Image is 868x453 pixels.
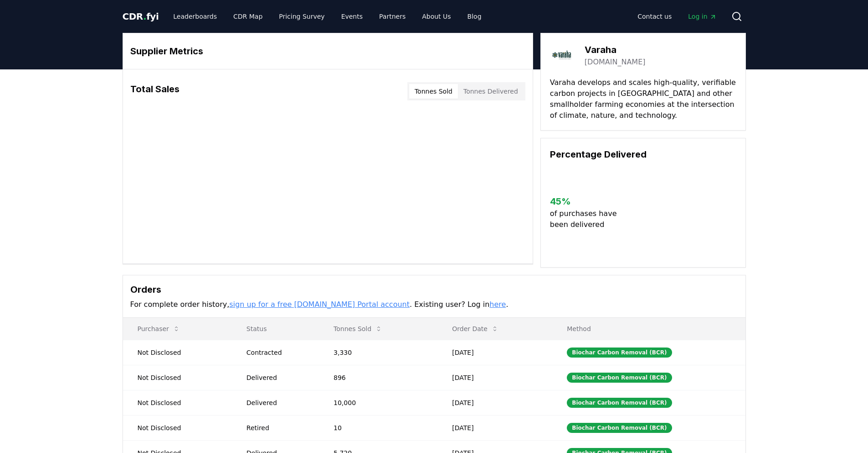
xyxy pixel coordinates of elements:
div: Delivered [247,398,312,407]
h3: Percentage Delivered [550,147,736,161]
p: Varaha develops and scales high-quality, verifiable carbon projects in [GEOGRAPHIC_DATA] and othe... [550,77,736,121]
td: 10,000 [319,390,437,415]
p: Method [560,324,738,333]
h3: Total Sales [130,82,180,100]
button: Purchaser [130,320,187,338]
h3: Varaha [585,43,646,57]
a: Partners [372,8,413,25]
td: 896 [319,365,437,390]
div: Biochar Carbon Removal (BCR) [567,373,672,383]
td: [DATE] [437,415,552,440]
button: Tonnes Delivered [458,84,524,99]
a: Blog [460,8,489,25]
img: Varaha-logo [550,42,575,68]
div: Biochar Carbon Removal (BCR) [567,423,672,433]
nav: Main [630,8,724,25]
a: here [489,300,506,309]
h3: Supplier Metrics [130,44,525,58]
td: [DATE] [437,365,552,390]
p: Status [239,324,312,333]
a: CDR.fyi [123,10,159,23]
h3: Orders [130,283,738,296]
div: Delivered [247,373,312,382]
nav: Main [166,8,488,25]
p: of purchases have been delivered [550,208,624,230]
p: For complete order history, . Existing user? Log in . [130,299,738,310]
a: Contact us [630,8,679,25]
a: sign up for a free [DOMAIN_NAME] Portal account [229,300,410,309]
td: 10 [319,415,437,440]
td: Not Disclosed [123,365,232,390]
span: CDR fyi [123,11,159,22]
a: Events [334,8,370,25]
span: . [143,11,146,22]
a: [DOMAIN_NAME] [585,57,646,68]
td: Not Disclosed [123,390,232,415]
button: Order Date [445,320,506,338]
a: Log in [681,8,724,25]
td: Not Disclosed [123,415,232,440]
span: Log in [688,12,716,21]
h3: 45 % [550,195,624,208]
button: Tonnes Sold [409,84,458,99]
button: Tonnes Sold [326,320,390,338]
a: Leaderboards [166,8,224,25]
a: About Us [415,8,458,25]
a: Pricing Survey [272,8,332,25]
td: 3,330 [319,340,437,365]
div: Retired [247,423,312,432]
td: [DATE] [437,340,552,365]
div: Biochar Carbon Removal (BCR) [567,398,672,408]
td: [DATE] [437,390,552,415]
td: Not Disclosed [123,340,232,365]
div: Biochar Carbon Removal (BCR) [567,348,672,358]
a: CDR Map [226,8,270,25]
div: Contracted [247,348,312,357]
